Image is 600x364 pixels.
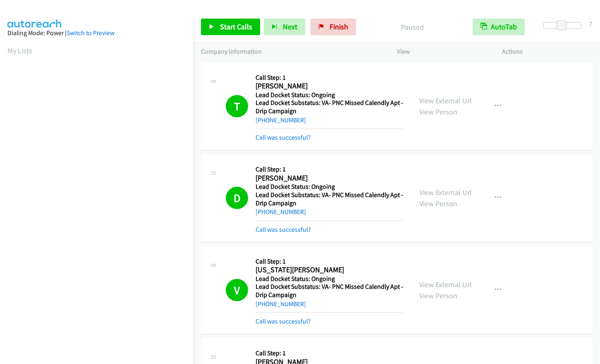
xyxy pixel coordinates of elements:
span: Next [283,22,297,31]
h5: Lead Docket Status: Ongoing [256,91,404,99]
h5: Call Step: 1 [256,165,404,174]
button: AutoTab [473,19,525,35]
p: Paused [367,21,458,33]
h5: Lead Docket Substatus: VA- PNC Missed Calendly Apt - Drip Campaign [256,283,404,299]
h5: Lead Docket Substatus: VA- PNC Missed Calendly Apt - Drip Campaign [256,99,404,115]
a: View External Url [419,188,472,197]
div: Dialing Mode: Power | [7,28,186,38]
h5: Call Step: 1 [256,74,404,82]
a: View External Url [419,96,472,105]
a: View Person [419,107,457,117]
h1: T [226,95,248,117]
a: My Lists [7,46,32,55]
a: Call was successful? [256,317,311,325]
a: [PHONE_NUMBER] [256,116,306,124]
a: View External Url [419,280,472,289]
h5: Call Step: 1 [256,349,404,357]
a: [PHONE_NUMBER] [256,300,306,308]
a: [PHONE_NUMBER] [256,208,306,216]
h5: Lead Docket Status: Ongoing [256,275,404,283]
iframe: Resource Center [576,149,600,215]
h5: Call Step: 1 [256,257,404,266]
h1: V [226,279,248,301]
div: 7 [589,19,593,30]
h2: [PERSON_NAME] [256,81,401,91]
span: Finish [330,22,348,31]
a: Start Calls [201,19,260,35]
a: View Person [419,291,457,300]
h2: [PERSON_NAME] [256,174,401,183]
h2: [US_STATE][PERSON_NAME] [256,265,401,275]
a: Switch to Preview [67,29,115,37]
p: View [397,47,488,57]
p: Actions [502,47,593,57]
p: Company Information [201,47,382,57]
button: Next [264,19,305,35]
a: View Person [419,199,457,208]
h1: D [226,187,248,209]
a: Finish [311,19,356,35]
a: Call was successful? [256,226,311,233]
span: Start Calls [220,22,252,31]
a: Call was successful? [256,133,311,141]
h5: Lead Docket Status: Ongoing [256,183,404,191]
h5: Lead Docket Substatus: VA- PNC Missed Calendly Apt - Drip Campaign [256,191,404,207]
